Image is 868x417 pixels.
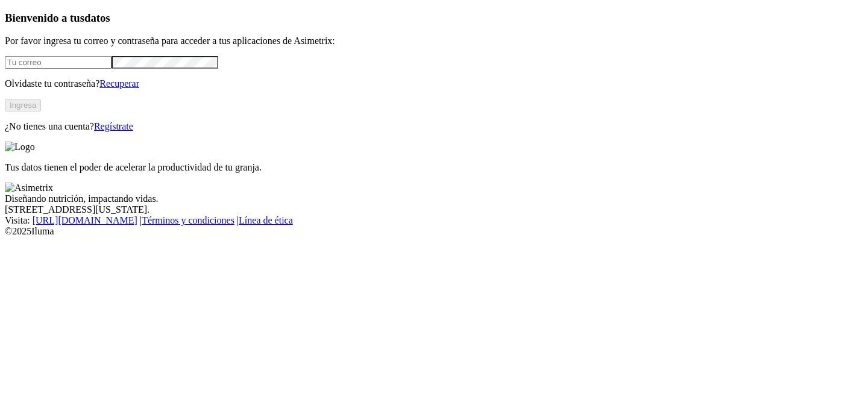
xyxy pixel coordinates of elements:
p: Olvidaste tu contraseña? [5,78,863,89]
input: Tu correo [5,56,112,69]
img: Asimetrix [5,183,53,193]
a: Recuperar [99,78,139,89]
h3: Bienvenido a tus [5,11,863,25]
button: Ingresa [5,99,41,111]
p: Tus datos tienen el poder de acelerar la productividad de tu granja. [5,162,863,173]
p: Por favor ingresa tu correo y contraseña para acceder a tus aplicaciones de Asimetrix: [5,36,863,46]
a: [URL][DOMAIN_NAME] [33,215,137,225]
span: datos [84,11,110,24]
a: Línea de ética [239,215,293,225]
a: Regístrate [94,121,133,131]
div: [STREET_ADDRESS][US_STATE]. [5,204,863,215]
img: Logo [5,142,35,152]
div: © 2025 Iluma [5,226,863,237]
div: Visita : | | [5,215,863,226]
p: ¿No tienes una cuenta? [5,121,863,132]
a: Términos y condiciones [142,215,234,225]
div: Diseñando nutrición, impactando vidas. [5,193,863,204]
